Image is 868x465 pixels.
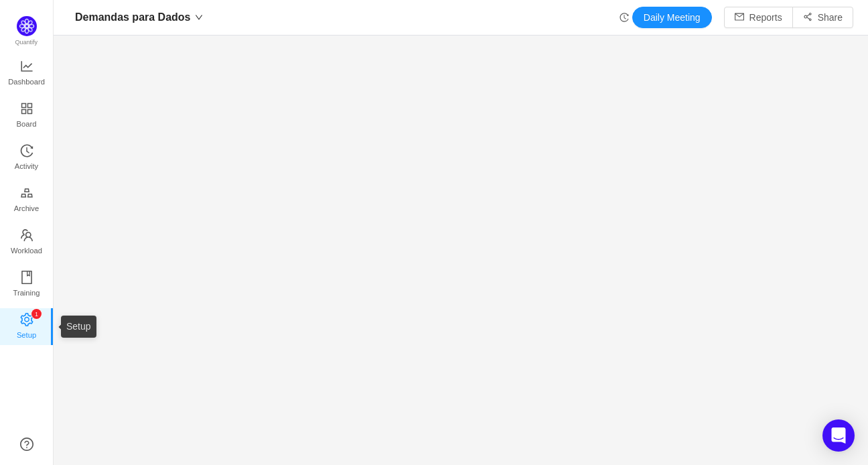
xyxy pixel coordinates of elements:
[792,7,853,28] button: icon: share-altShare
[20,271,33,298] a: Training
[20,60,33,87] a: Dashboard
[195,13,203,21] i: icon: down
[20,60,33,73] i: icon: line-chart
[17,111,37,137] span: Board
[20,438,33,451] a: icon: question-circle
[13,279,40,306] span: Training
[31,309,42,319] sup: 1
[632,7,712,28] button: Daily Meeting
[20,145,33,172] a: Activity
[20,187,33,214] a: Archive
[20,314,33,340] a: icon: settingSetup
[20,144,33,157] i: icon: history
[11,237,42,264] span: Workload
[20,229,33,256] a: Workload
[20,102,33,115] i: icon: appstore
[17,16,37,36] img: Quantify
[20,313,33,326] i: icon: setting
[822,419,855,452] div: Open Intercom Messenger
[17,322,36,348] span: Setup
[20,271,33,284] i: icon: book
[8,68,45,95] span: Dashboard
[20,103,33,129] a: Board
[15,39,38,46] span: Quantify
[14,195,39,222] span: Archive
[15,153,38,180] span: Activity
[620,13,629,22] i: icon: history
[724,7,793,28] button: icon: mailReports
[75,7,191,28] span: Demandas para Dados
[20,228,33,242] i: icon: team
[34,309,38,319] p: 1
[20,186,33,200] i: icon: gold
